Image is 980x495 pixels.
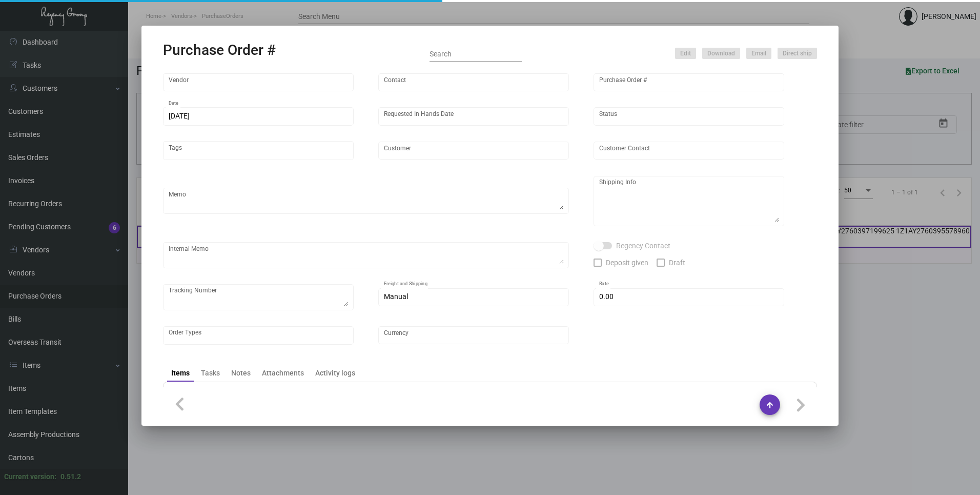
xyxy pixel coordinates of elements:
[702,48,740,59] button: Download
[746,48,771,59] button: Email
[60,471,81,482] div: 0.51.2
[707,49,735,58] span: Download
[4,471,56,482] div: Current version:
[751,49,766,58] span: Email
[669,256,685,269] span: Draft
[616,240,670,252] span: Regency Contact
[606,256,648,269] span: Deposit given
[201,368,220,379] div: Tasks
[262,368,304,379] div: Attachments
[384,292,408,301] span: Manual
[675,48,696,59] button: Edit
[315,368,355,379] div: Activity logs
[778,48,817,59] button: Direct ship
[783,49,812,58] span: Direct ship
[680,49,691,58] span: Edit
[231,368,251,379] div: Notes
[171,368,190,379] div: Items
[163,42,276,59] h2: Purchase Order #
